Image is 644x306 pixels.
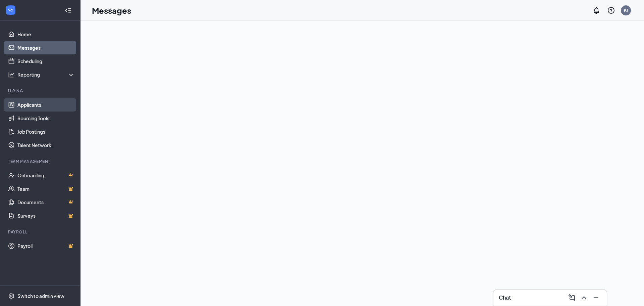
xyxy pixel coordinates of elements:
[17,54,75,68] a: Scheduling
[17,195,75,209] a: DocumentsCrown
[567,292,577,303] button: ComposeMessage
[92,5,131,16] h1: Messages
[8,293,15,299] svg: Settings
[8,229,73,235] div: Payroll
[8,88,73,94] div: Hiring
[592,294,600,302] svg: Minimize
[624,7,628,13] div: KJ
[17,41,75,54] a: Messages
[607,6,615,14] svg: QuestionInfo
[592,6,600,14] svg: Notifications
[568,294,576,302] svg: ComposeMessage
[17,125,75,138] a: Job Postings
[17,98,75,112] a: Applicants
[17,293,64,299] div: Switch to admin view
[591,292,601,303] button: Minimize
[17,71,75,78] div: Reporting
[17,112,75,125] a: Sourcing Tools
[7,7,14,13] svg: WorkstreamLogo
[580,294,588,302] svg: ChevronUp
[17,138,75,152] a: Talent Network
[65,7,71,14] svg: Collapse
[17,209,75,222] a: SurveysCrown
[17,28,75,41] a: Home
[17,169,75,182] a: OnboardingCrown
[579,292,589,303] button: ChevronUp
[8,159,73,164] div: Team Management
[17,182,75,195] a: TeamCrown
[17,239,75,253] a: PayrollCrown
[499,294,511,301] h3: Chat
[8,71,15,78] svg: Analysis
